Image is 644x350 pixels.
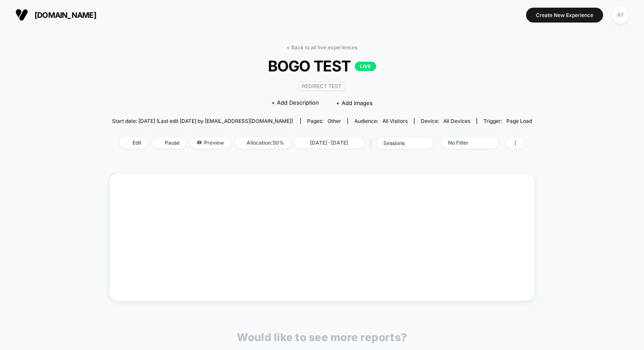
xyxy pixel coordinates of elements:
span: Page Load [506,118,532,124]
button: AY [609,6,631,24]
div: AY [612,7,629,23]
a: < Back to all live experiences [287,44,357,51]
span: + Add Description [271,99,319,107]
span: Redirect Test [298,81,345,91]
div: Pages: [307,118,341,124]
button: Create New Experience [526,8,603,23]
span: Allocation: 50% [235,137,290,148]
span: [DATE] - [DATE] [295,137,364,148]
div: No Filter [448,139,482,146]
span: + Add Images [336,100,373,106]
div: Trigger: [483,118,532,124]
span: Edit [120,137,148,148]
p: LIVE [355,62,376,71]
span: all devices [443,118,470,124]
img: Visually logo [15,9,28,21]
span: BOGO TEST [133,57,511,75]
div: sessions [383,140,417,146]
span: Preview [190,137,230,148]
span: All Visitors [382,118,408,124]
span: other [328,118,341,124]
span: | [368,137,377,149]
span: Device: [414,118,477,124]
span: Pause [152,137,186,148]
p: Would like to see more reports? [237,331,407,344]
span: [DOMAIN_NAME] [34,11,96,20]
span: Start date: [DATE] (Last edit [DATE] by [EMAIL_ADDRESS][DOMAIN_NAME]) [112,118,293,124]
div: Audience: [354,118,408,124]
button: [DOMAIN_NAME] [13,8,99,22]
